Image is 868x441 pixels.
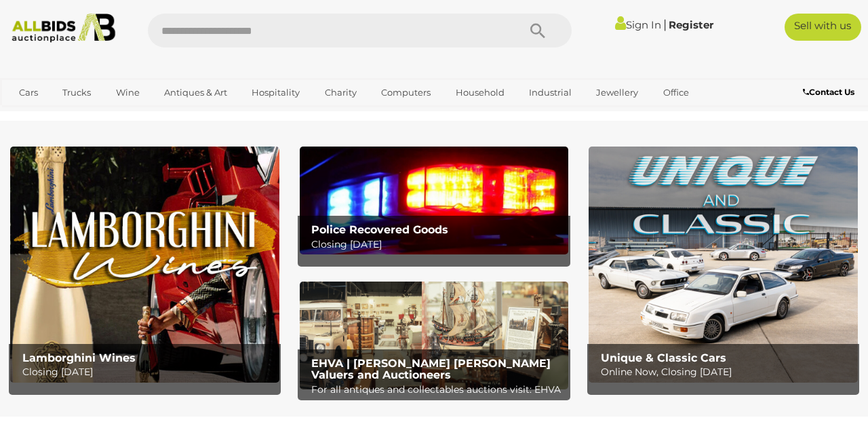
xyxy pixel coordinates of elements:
img: Lamborghini Wines [10,147,279,382]
a: Trucks [54,81,100,104]
a: Wine [107,81,149,104]
img: Allbids.com.au [6,14,121,43]
a: Sign In [615,18,661,31]
a: Industrial [520,81,580,104]
b: Contact Us [803,87,854,97]
a: Sell with us [785,14,861,41]
b: Police Recovered Goods [311,223,448,236]
a: Unique & Classic Cars Unique & Classic Cars Online Now, Closing [DATE] [589,147,858,382]
a: Sports [10,104,56,126]
button: Search [504,14,572,47]
a: [GEOGRAPHIC_DATA] [62,104,176,126]
a: Antiques & Art [155,81,236,104]
a: Charity [316,81,366,104]
span: | [663,17,667,32]
img: EHVA | Evans Hastings Valuers and Auctioneers [300,282,569,389]
a: Jewellery [587,81,647,104]
img: Police Recovered Goods [300,147,569,254]
a: Household [447,81,513,104]
p: Closing [DATE] [22,364,274,381]
b: Unique & Classic Cars [601,351,726,364]
p: Closing [DATE] [311,236,563,253]
a: Computers [372,81,439,104]
a: Register [669,18,713,31]
a: Lamborghini Wines Lamborghini Wines Closing [DATE] [10,147,279,382]
a: Contact Us [803,85,858,100]
a: Cars [10,81,47,104]
b: Lamborghini Wines [22,351,136,364]
a: EHVA | Evans Hastings Valuers and Auctioneers EHVA | [PERSON_NAME] [PERSON_NAME] Valuers and Auct... [300,282,569,389]
a: Hospitality [243,81,309,104]
p: Online Now, Closing [DATE] [601,364,852,381]
p: For all antiques and collectables auctions visit: EHVA [311,381,563,398]
b: EHVA | [PERSON_NAME] [PERSON_NAME] Valuers and Auctioneers [311,357,551,382]
img: Unique & Classic Cars [589,147,858,382]
a: Office [654,81,698,104]
a: Police Recovered Goods Police Recovered Goods Closing [DATE] [300,147,569,254]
